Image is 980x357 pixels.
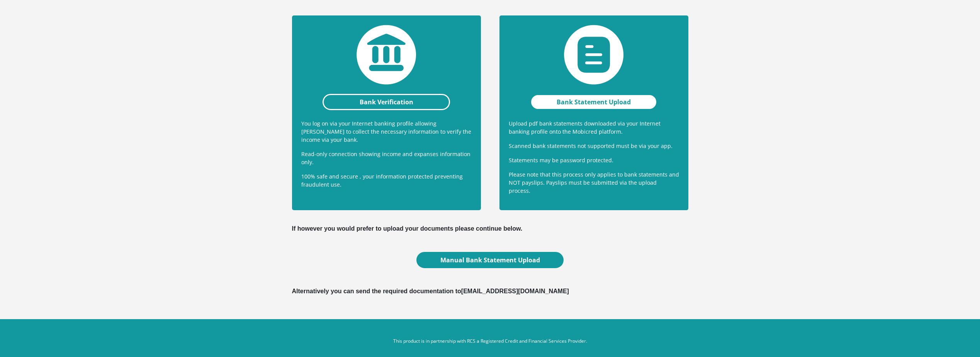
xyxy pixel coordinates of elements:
p: Scanned bank statements not supported must be via your app. [509,142,679,150]
b: Alternatively you can send the required documentation to [EMAIL_ADDRESS][DOMAIN_NAME] [292,288,569,294]
p: 100% safe and secure , your information protected preventing fraudulent use. [301,172,472,189]
p: Please note that this process only applies to bank statements and NOT payslips. Payslips must be ... [509,170,679,195]
p: Statements may be password protected. [509,156,679,164]
img: statement-upload.png [564,25,623,85]
img: bank-verification.png [357,25,416,85]
p: Read-only connection showing income and expanses information only. [301,150,472,166]
p: You log on via your Internet banking profile allowing [PERSON_NAME] to collect the necessary info... [301,119,472,144]
b: If however you would prefer to upload your documents please continue below. [292,225,523,232]
p: This product is in partnership with RCS a Registered Credit and Financial Services Provider. [276,338,705,345]
a: Bank Verification [323,94,450,110]
a: Manual Bank Statement Upload [416,252,563,268]
p: Upload pdf bank statements downloaded via your Internet banking profile onto the Mobicred platform. [509,119,679,136]
a: Bank Statement Upload [530,94,658,110]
